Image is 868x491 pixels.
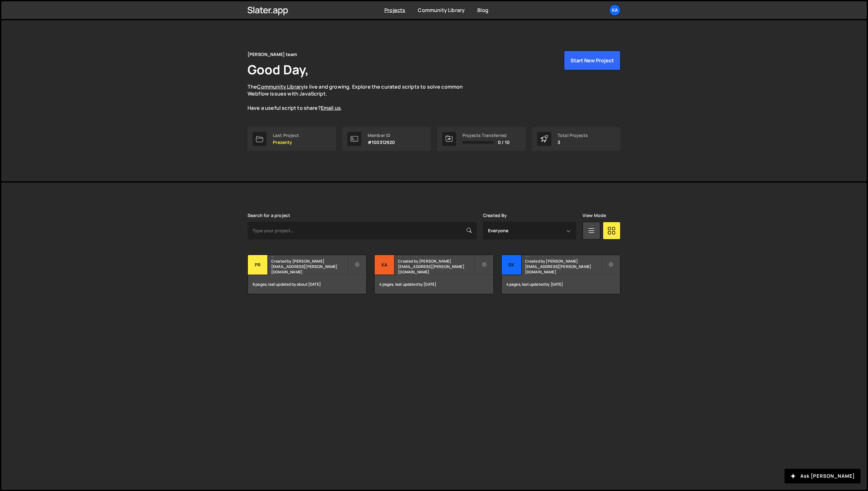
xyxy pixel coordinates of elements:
[398,258,474,275] small: Created by [PERSON_NAME][EMAIL_ADDRESS][PERSON_NAME][DOMAIN_NAME]
[462,133,510,138] div: Projects Transferred
[273,133,299,138] div: Last Project
[374,255,493,294] a: Ka Kanapki Created by [PERSON_NAME][EMAIL_ADDRESS][PERSON_NAME][DOMAIN_NAME] 4 pages, last update...
[785,469,860,483] button: Ask [PERSON_NAME]
[502,255,522,275] div: Sk
[558,140,588,145] p: 3
[368,133,395,138] div: Member ID
[321,104,341,111] a: Email us
[525,255,601,257] h2: Skrzynka
[375,275,493,294] div: 4 pages, last updated by [DATE]
[502,275,620,294] div: 4 pages, last updated by [DATE]
[248,61,309,78] h1: Good Day,
[248,83,475,112] p: The is live and growing. Explore the curated scripts to solve common Webflow issues with JavaScri...
[248,275,366,294] div: 6 pages, last updated by about [DATE]
[248,255,367,294] a: Pr Prezenty Created by [PERSON_NAME][EMAIL_ADDRESS][PERSON_NAME][DOMAIN_NAME] 6 pages, last updat...
[248,127,336,151] a: Last Project Prezenty
[498,140,510,145] span: 0 / 10
[271,258,347,275] small: Created by [PERSON_NAME][EMAIL_ADDRESS][PERSON_NAME][DOMAIN_NAME]
[483,213,507,218] label: Created By
[564,51,620,70] button: Start New Project
[273,140,299,145] p: Prezenty
[248,222,477,239] input: Type your project...
[248,213,290,218] label: Search for a project
[384,7,405,14] a: Projects
[418,7,465,14] a: Community Library
[271,255,347,257] h2: Prezenty
[609,4,620,16] a: Ka
[558,133,588,138] div: Total Projects
[368,140,395,145] p: #100312920
[477,7,488,14] a: Blog
[375,255,394,275] div: Ka
[248,255,268,275] div: Pr
[257,83,304,90] a: Community Library
[248,51,297,58] div: [PERSON_NAME] team
[525,258,601,275] small: Created by [PERSON_NAME][EMAIL_ADDRESS][PERSON_NAME][DOMAIN_NAME]
[501,255,620,294] a: Sk Skrzynka Created by [PERSON_NAME][EMAIL_ADDRESS][PERSON_NAME][DOMAIN_NAME] 4 pages, last updat...
[583,213,606,218] label: View Mode
[398,255,474,257] h2: Kanapki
